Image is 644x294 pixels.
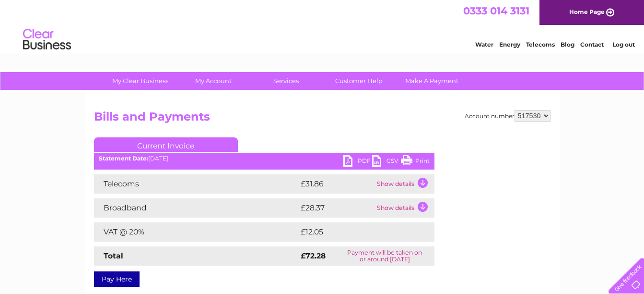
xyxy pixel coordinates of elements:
[94,271,140,287] a: Pay Here
[612,41,635,48] a: Log out
[96,5,549,47] div: Clear Business is a trading name of Verastar Limited (registered in [GEOGRAPHIC_DATA] No. 3667643...
[465,110,550,122] div: Account number
[298,222,414,242] td: £12.05
[104,251,123,260] strong: Total
[475,41,493,48] a: Water
[94,137,238,152] a: Current Invoice
[392,72,471,90] a: Make A Payment
[94,110,550,128] h2: Bills and Payments
[298,174,375,194] td: £31.86
[526,41,555,48] a: Telecoms
[94,174,298,194] td: Telecoms
[246,72,326,90] a: Services
[401,155,430,169] a: Print
[372,155,401,169] a: CSV
[499,41,520,48] a: Energy
[375,174,434,194] td: Show details
[343,155,372,169] a: PDF
[335,246,434,266] td: Payment will be taken on or around [DATE]
[463,5,529,17] a: 0333 014 3131
[94,222,298,242] td: VAT @ 20%
[298,198,375,218] td: £28.37
[23,25,71,54] img: logo.png
[94,198,298,218] td: Broadband
[375,198,434,218] td: Show details
[580,41,604,48] a: Contact
[99,155,148,162] b: Statement Date:
[174,72,253,90] a: My Account
[319,72,398,90] a: Customer Help
[301,251,326,260] strong: £72.28
[101,72,180,90] a: My Clear Business
[94,155,434,162] div: [DATE]
[561,41,574,48] a: Blog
